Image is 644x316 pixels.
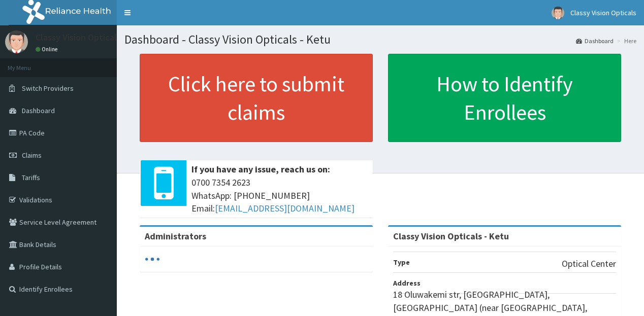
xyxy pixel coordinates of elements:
[552,7,564,19] img: User Image
[570,8,636,17] span: Classy Vision Opticals
[22,151,42,160] span: Claims
[393,230,509,242] strong: Classy Vision Opticals - Ketu
[615,37,636,45] li: Here
[22,173,40,182] span: Tariffs
[215,202,355,214] a: [EMAIL_ADDRESS][DOMAIN_NAME]
[145,230,206,242] b: Administrators
[22,106,55,115] span: Dashboard
[576,37,614,45] a: Dashboard
[5,30,28,53] img: User Image
[191,176,368,215] span: 0700 7354 2623 WhatsApp: [PHONE_NUMBER] Email:
[191,163,330,175] b: If you have any issue, reach us on:
[393,278,421,288] b: Address
[393,258,410,267] b: Type
[22,84,74,93] span: Switch Providers
[140,54,373,142] a: Click here to submit claims
[562,257,616,270] p: Optical Center
[124,33,636,46] h1: Dashboard - Classy Vision Opticals - Ketu
[36,33,121,42] p: Classy Vision Opticals
[36,46,60,53] a: Online
[388,54,621,142] a: How to Identify Enrollees
[145,252,160,267] svg: audio-loading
